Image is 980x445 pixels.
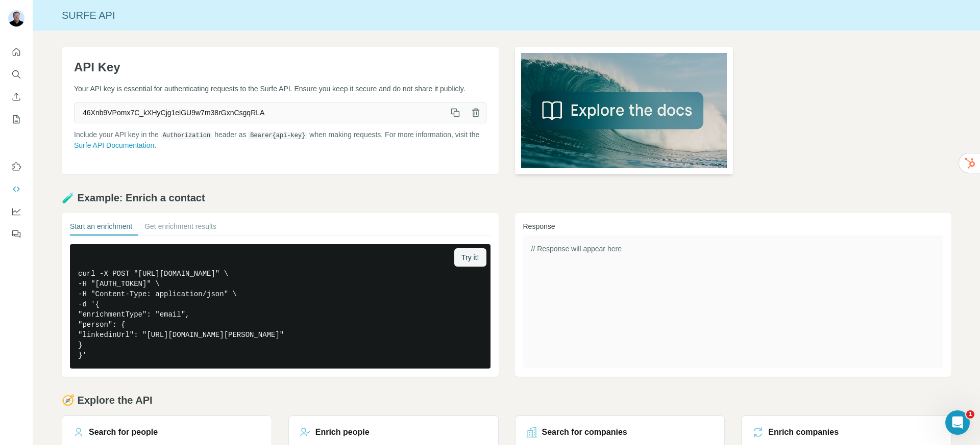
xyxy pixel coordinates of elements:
p: Your API key is essential for authenticating requests to the Surfe API. Ensure you keep it secure... [74,84,486,94]
div: Surfe API [33,8,980,22]
h3: Enrich people [315,426,370,438]
button: Feedback [8,225,24,243]
button: Start an enrichment [70,221,132,235]
button: Quick start [8,43,24,61]
button: Get enrichment results [144,221,216,235]
h3: Search for companies [542,426,627,438]
iframe: Intercom live chat [945,410,970,435]
span: // Response will appear here [531,245,622,253]
button: My lists [8,110,24,128]
button: Search [8,65,24,84]
span: 1 [966,410,974,418]
button: Use Surfe API [8,180,24,198]
button: Enrich CSV [8,88,24,106]
h3: Search for people [89,426,158,438]
h2: 🧪 Example: Enrich a contact [62,191,951,205]
h1: API Key [74,59,486,75]
img: Avatar [8,10,24,27]
h3: Enrich companies [768,426,839,438]
h2: 🧭 Explore the API [62,393,951,407]
h3: Response [523,221,944,231]
span: Try it! [461,252,479,263]
code: Authorization [161,132,213,139]
pre: curl -X POST "[URL][DOMAIN_NAME]" \ -H "[AUTH_TOKEN]" \ -H "Content-Type: application/json" \ -d ... [70,244,491,369]
code: Bearer {api-key} [248,132,307,139]
a: Surfe API Documentation [74,141,154,149]
button: Try it! [454,248,486,267]
button: Use Surfe on LinkedIn [8,158,24,176]
p: Include your API key in the header as when making requests. For more information, visit the . [74,129,486,150]
span: 46Xnb9VPomx7C_kXHyCjg1elGU9w7m38rGxnCsgqRLA [75,103,445,122]
button: Dashboard [8,202,24,221]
